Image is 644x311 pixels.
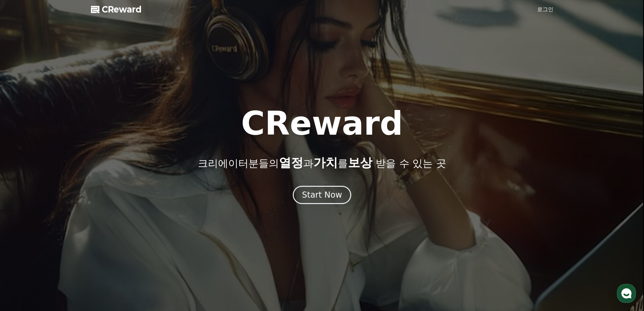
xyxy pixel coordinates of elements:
[313,156,338,170] span: 가치
[348,156,372,170] span: 보상
[537,5,553,14] a: 로그인
[102,4,142,15] span: CReward
[91,4,142,15] a: CReward
[241,107,403,140] h1: CReward
[198,156,446,170] p: 크리에이터분들의 과 를 받을 수 있는 곳
[302,190,342,200] div: Start Now
[293,186,351,204] button: Start Now
[279,156,303,170] span: 열정
[293,193,351,199] a: Start Now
